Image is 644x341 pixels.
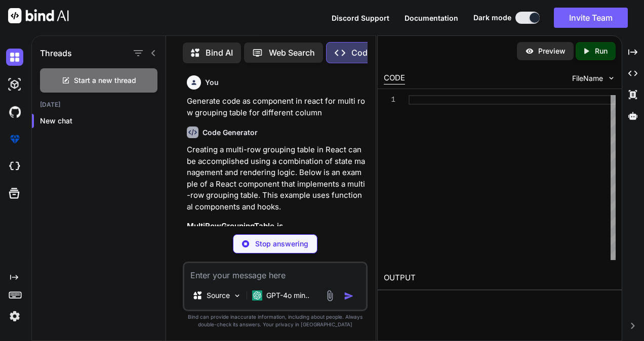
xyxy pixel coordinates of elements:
[207,290,230,301] p: Source
[6,308,23,325] img: settings
[40,47,72,59] h1: Threads
[40,116,166,126] p: New chat
[206,47,233,59] p: Bind AI
[6,76,23,93] img: darkAi-studio
[6,158,23,175] img: cloudideIcon
[538,46,566,56] p: Preview
[607,74,616,82] img: chevron down
[384,95,395,105] div: 1
[74,75,136,86] span: Start a new thread
[554,8,628,28] button: Invite Team
[405,14,458,22] span: Documentation
[183,313,368,328] p: Bind can provide inaccurate information, including about people. Always double-check its answers....
[378,266,622,290] h2: OUTPUT
[572,73,603,83] span: FileName
[252,290,262,301] img: GPT-4o mini
[324,290,336,302] img: attachment
[187,221,366,232] h3: MultiRowGroupingTable.js
[187,144,366,212] p: Creating a multi-row grouping table in React can be accomplished using a combination of state man...
[187,96,366,118] p: Generate code as component in react for multi row grouping table for different column
[384,72,405,84] div: CODE
[595,46,608,56] p: Run
[32,101,166,109] h2: [DATE]
[266,290,309,301] p: GPT-4o min..
[6,103,23,120] img: githubDark
[6,131,23,148] img: premium
[525,47,534,56] img: preview
[205,77,219,88] h6: You
[233,291,241,300] img: Pick Models
[8,8,69,23] img: Bind AI
[351,47,413,59] p: Code Generator
[332,14,389,22] span: Discord Support
[203,127,258,138] h6: Code Generator
[269,47,315,59] p: Web Search
[344,291,354,301] img: icon
[6,49,23,66] img: darkChat
[332,13,389,23] button: Discord Support
[255,239,308,249] p: Stop answering
[405,13,458,23] button: Documentation
[473,13,511,23] span: Dark mode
